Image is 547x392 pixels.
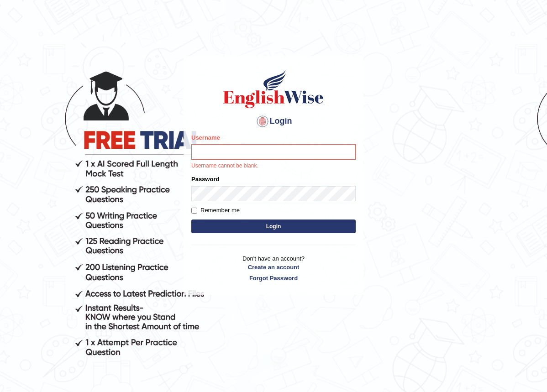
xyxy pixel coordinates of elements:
[191,206,240,215] label: Remember me
[191,274,356,282] a: Forgot Password
[191,133,220,142] label: Username
[191,220,356,233] button: Login
[191,175,219,183] label: Password
[191,114,356,129] h4: Login
[191,208,197,214] input: Remember me
[191,263,356,272] a: Create an account
[221,68,326,110] img: Logo of English Wise sign in for intelligent practice with AI
[191,162,356,170] p: Username cannot be blank.
[191,254,356,282] p: Don't have an account?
